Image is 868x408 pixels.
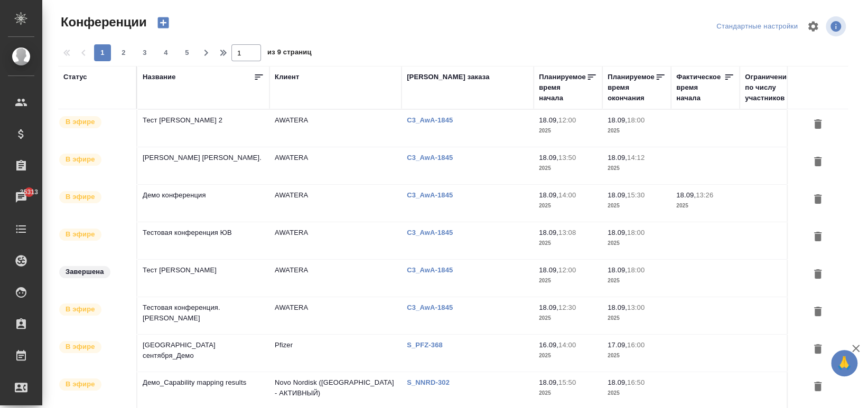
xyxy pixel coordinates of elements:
[407,229,461,236] p: C3_AwA-1845
[539,229,558,236] p: 18.09,
[269,260,402,297] td: AWATERA
[809,115,827,135] button: Удалить
[14,187,44,197] span: 35313
[407,116,461,124] a: C3_AwA-1845
[627,303,645,311] p: 13:00
[809,227,827,247] button: Удалить
[137,110,269,147] td: Тест [PERSON_NAME] 2
[627,116,645,124] p: 18:00
[269,185,402,222] td: AWATERA
[269,110,402,147] td: AWATERA
[558,303,576,311] p: 12:30
[539,303,558,311] p: 18.09,
[608,191,627,199] p: 18.09,
[539,276,597,286] p: 2025
[831,350,857,376] button: 🙏
[608,350,666,361] p: 2025
[539,350,597,361] p: 2025
[558,341,576,349] p: 14:00
[608,388,666,398] p: 2025
[676,72,724,103] div: Фактическое время начала
[627,229,645,236] p: 18:00
[3,184,40,211] a: 35313
[676,201,734,211] p: 2025
[115,48,132,58] span: 2
[745,72,796,103] div: Ограничение по числу участников
[157,44,174,61] button: 4
[407,303,461,311] a: C3_AwA-1845
[267,46,312,61] span: из 9 страниц
[608,238,666,249] p: 2025
[608,116,627,124] p: 18.09,
[269,147,402,184] td: AWATERA
[539,154,558,162] p: 18.09,
[66,304,95,315] p: В эфире
[275,72,299,82] div: Клиент
[539,313,597,324] p: 2025
[137,335,269,372] td: [GEOGRAPHIC_DATA] сентября_Демо
[627,154,645,162] p: 14:12
[407,266,461,274] a: C3_AwA-1845
[627,378,645,386] p: 16:50
[407,378,458,386] p: S_NNRD-302
[608,276,666,286] p: 2025
[696,191,713,199] p: 13:26
[539,163,597,174] p: 2025
[558,266,576,274] p: 12:00
[809,153,827,172] button: Удалить
[627,191,645,199] p: 15:30
[809,190,827,210] button: Удалить
[179,44,195,61] button: 5
[66,192,95,202] p: В эфире
[558,116,576,124] p: 12:00
[407,341,451,349] p: S_PFZ-368
[608,313,666,324] p: 2025
[558,154,576,162] p: 13:50
[66,379,95,390] p: В эфире
[608,163,666,174] p: 2025
[137,222,269,259] td: Тестовая конференция ЮВ
[608,126,666,136] p: 2025
[608,72,655,103] div: Планируемое время окончания
[151,14,176,32] button: Создать
[269,222,402,259] td: AWATERA
[136,48,153,58] span: 3
[407,72,489,82] div: [PERSON_NAME] заказа
[539,388,597,398] p: 2025
[407,154,461,162] a: C3_AwA-1845
[608,341,627,349] p: 17.09,
[627,266,645,274] p: 18:00
[608,154,627,162] p: 18.09,
[115,44,132,61] button: 2
[407,191,461,199] a: C3_AwA-1845
[179,48,195,58] span: 5
[826,16,848,36] span: Посмотреть информацию
[800,14,826,39] span: Настроить таблицу
[539,266,558,274] p: 18.09,
[539,116,558,124] p: 18.09,
[143,72,175,82] div: Название
[137,185,269,222] td: Демо конференция
[809,377,827,397] button: Удалить
[539,126,597,136] p: 2025
[539,191,558,199] p: 18.09,
[608,378,627,386] p: 18.09,
[539,341,558,349] p: 16.09,
[809,265,827,284] button: Удалить
[627,341,645,349] p: 16:00
[608,266,627,274] p: 18.09,
[66,267,104,277] p: Завершена
[137,147,269,184] td: [PERSON_NAME] [PERSON_NAME].
[66,229,95,240] p: В эфире
[157,48,174,58] span: 4
[558,229,576,236] p: 13:08
[835,352,853,374] span: 🙏
[539,378,558,386] p: 18.09,
[539,72,586,103] div: Планируемое время начала
[58,14,146,31] span: Конференции
[558,378,576,386] p: 15:50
